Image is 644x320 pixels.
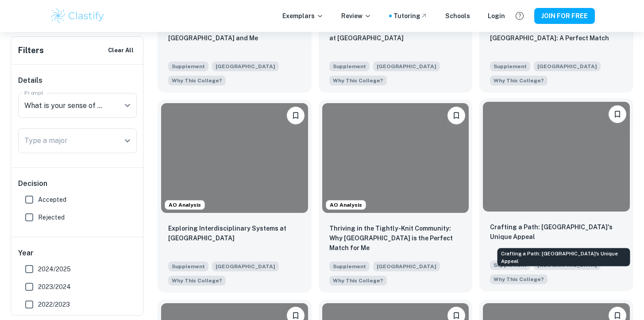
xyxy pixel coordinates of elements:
p: Bridging Opportunities: Duke University and Me [168,23,301,43]
h6: Year [18,248,137,258]
h6: Details [18,75,137,86]
button: Please log in to bookmark exemplars [609,105,626,123]
p: Exploring Interdisciplinary Systems at Duke University [168,224,301,243]
span: Supplement [329,62,370,71]
span: What is your sense of Duke as a university and a community, and why do you consider it a good mat... [490,274,548,284]
a: Tutoring [393,11,428,21]
span: Why This College? [494,77,544,85]
span: What is your sense of Duke as a university and a community, and why do you consider it a good mat... [168,275,226,285]
span: Supplement [490,62,530,71]
button: Help and Feedback [512,8,527,23]
p: Exploring Music and Linguistics at Duke: A Perfect Match [490,23,623,43]
p: Crafting a Path: Duke University's Unique Appeal [490,222,623,242]
p: Review [341,11,371,21]
p: Thriving in the Tightly-Knit Community: Why Duke University is the Perfect Match for Me [329,224,462,253]
a: Schools [445,11,470,21]
a: AO AnalysisPlease log in to bookmark exemplarsExploring Interdisciplinary Systems at Duke Univers... [158,100,312,293]
span: Supplement [490,260,530,270]
a: Login [488,11,505,21]
span: Accepted [38,195,66,204]
button: Open [121,99,134,112]
span: Why This College? [172,277,222,285]
span: 2022/2023 [38,300,70,309]
button: Open [121,135,134,147]
span: [GEOGRAPHIC_DATA] [212,262,279,271]
span: Supplement [168,62,208,71]
label: Prompt [24,89,44,96]
button: Please log in to bookmark exemplars [447,107,465,124]
a: AO AnalysisPlease log in to bookmark exemplarsThriving in the Tightly-Knit Community: Why Duke Un... [319,100,473,293]
span: Rejected [38,212,65,222]
p: Embracing Interdisciplinary Storytelling at Duke [329,23,462,43]
button: JOIN FOR FREE [534,8,595,24]
span: Supplement [329,262,370,271]
span: What is your sense of Duke as a university and a community, and why do you consider it a good mat... [168,75,226,85]
span: AO Analysis [326,201,366,209]
span: [GEOGRAPHIC_DATA] [534,62,601,71]
span: [GEOGRAPHIC_DATA] [373,62,440,71]
span: AO Analysis [165,201,204,209]
span: [GEOGRAPHIC_DATA] [212,62,279,71]
span: Why This College? [333,77,383,85]
h6: Filters [18,44,44,57]
button: Clear All [106,44,136,57]
button: Please log in to bookmark exemplars [287,107,305,124]
span: Why This College? [333,277,383,285]
span: Supplement [168,262,208,271]
h6: Decision [18,178,137,189]
a: Please log in to bookmark exemplarsCrafting a Path: Duke University's Unique AppealSupplement[GEO... [479,100,633,293]
p: Exemplars [282,11,324,21]
img: Clastify logo [50,7,106,25]
span: What is your sense of Duke as a university and a community, and why do you consider it a good mat... [329,275,387,285]
div: Crafting a Path: [GEOGRAPHIC_DATA]'s Unique Appeal [497,248,630,266]
span: 2024/2025 [38,264,71,274]
span: [GEOGRAPHIC_DATA] [373,262,440,271]
span: Why This College? [494,275,544,283]
span: 2023/2024 [38,282,71,292]
span: What is your sense of Duke as a university and a community, and why do you consider it a good mat... [329,75,387,85]
span: Why This College? [172,77,222,85]
span: What is your sense of Duke as a university and a community, and why do you consider it a good mat... [490,75,548,85]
